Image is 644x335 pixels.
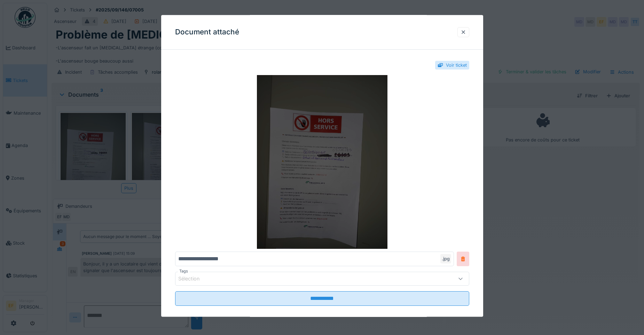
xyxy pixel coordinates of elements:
[175,75,469,249] img: 0c5b2cd9-2c38-4c35-a852-584c965d4438-IMG-20250925-WA0004.jpg
[440,254,451,264] div: .jpg
[178,275,210,283] div: Sélection
[175,28,239,36] h3: Document attaché
[446,62,467,68] div: Voir ticket
[178,269,189,275] label: Tags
